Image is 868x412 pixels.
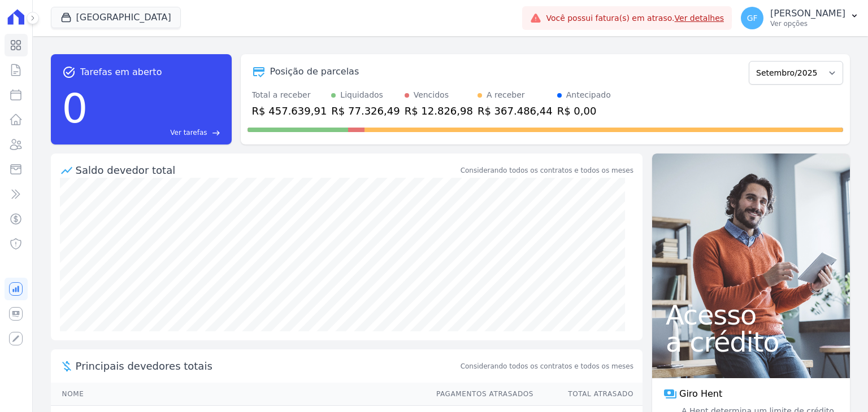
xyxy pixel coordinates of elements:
th: Pagamentos Atrasados [426,383,534,406]
div: Considerando todos os contratos e todos os meses [461,165,633,176]
span: a crédito [666,328,836,356]
div: Saldo devedor total [76,163,458,178]
div: Antecipado [566,89,611,101]
span: Tarefas em aberto [80,65,162,79]
span: Você possui fatura(s) em atraso. [546,12,724,24]
button: [GEOGRAPHIC_DATA] [51,7,181,28]
div: Vencidos [414,89,449,101]
span: Principais devedores totais [76,358,458,374]
th: Total Atrasado [534,383,643,406]
span: east [212,129,220,137]
span: Giro Hent [679,387,722,401]
span: Considerando todos os contratos e todos os meses [461,361,633,371]
a: Ver tarefas east [92,128,220,138]
div: R$ 12.826,98 [405,103,473,119]
span: Ver tarefas [170,128,207,138]
div: R$ 457.639,91 [252,103,327,119]
div: Liquidados [340,89,383,101]
button: GF [PERSON_NAME] Ver opções [732,2,868,34]
div: R$ 0,00 [557,103,611,119]
span: GF [747,14,758,22]
div: A receber [487,89,525,101]
p: [PERSON_NAME] [770,8,845,19]
div: 0 [62,79,88,138]
div: R$ 77.326,49 [331,103,400,119]
div: R$ 367.486,44 [478,103,553,119]
a: Ver detalhes [675,14,724,23]
span: task_alt [62,65,76,79]
th: Nome [51,383,426,406]
span: Acesso [666,301,836,328]
div: Posição de parcelas [270,65,359,78]
p: Ver opções [770,19,845,28]
div: Total a receber [252,89,327,101]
